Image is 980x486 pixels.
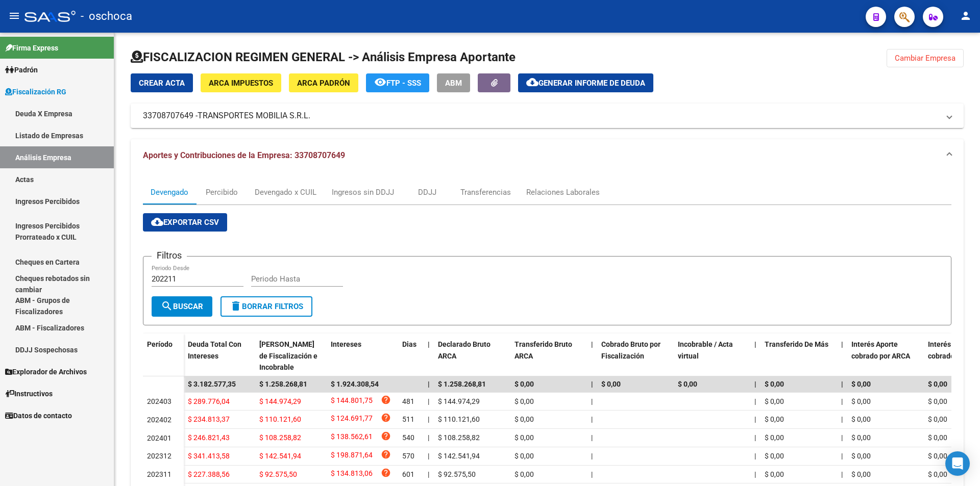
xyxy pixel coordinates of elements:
span: Aportes y Contribuciones de la Empresa: 33708707649 [143,150,345,160]
span: $ 246.821,43 [188,433,230,442]
datatable-header-cell: Transferido De Más [761,334,837,378]
span: $ 0,00 [765,415,784,423]
span: $ 0,00 [851,470,871,478]
span: 601 [402,470,414,478]
span: TRANSPORTES MOBILIA S.R.L. [198,110,310,121]
button: Crear Acta [131,73,193,92]
div: Ingresos sin DDJJ [332,187,394,198]
button: FTP - SSS [366,73,429,92]
span: | [754,433,756,442]
span: $ 0,00 [514,415,534,423]
span: Explorador de Archivos [5,366,87,377]
span: Interés Aporte cobrado por ARCA [851,340,910,360]
mat-expansion-panel-header: 33708707649 -TRANSPORTES MOBILIA S.R.L. [131,104,964,128]
span: Instructivos [5,388,53,399]
span: $ 0,00 [928,415,947,423]
span: | [428,433,429,442]
span: Generar informe de deuda [538,79,645,88]
span: | [428,340,430,348]
span: $ 227.388,56 [188,470,230,478]
div: Devengado [151,187,188,198]
span: 202312 [147,452,171,460]
span: Exportar CSV [151,218,219,227]
span: $ 144.801,75 [331,395,373,408]
span: $ 0,00 [851,397,871,405]
h1: FISCALIZACION REGIMEN GENERAL -> Análisis Empresa Aportante [131,49,516,65]
datatable-header-cell: Dias [398,334,424,378]
span: | [754,452,756,460]
span: - oschoca [81,5,132,28]
span: $ 142.541,94 [438,452,480,460]
datatable-header-cell: Cobrado Bruto por Fiscalización [597,334,674,378]
span: FTP - SSS [386,79,421,88]
span: | [841,380,843,388]
span: | [428,415,429,423]
span: $ 0,00 [765,380,784,388]
button: Borrar Filtros [220,296,312,317]
span: Firma Express [5,42,58,54]
button: Buscar [152,296,212,317]
span: | [841,415,843,423]
span: ARCA Padrón [297,79,350,88]
span: | [591,380,593,388]
span: $ 0,00 [765,397,784,405]
mat-icon: menu [8,10,20,22]
span: $ 0,00 [765,433,784,442]
datatable-header-cell: Período [143,334,184,376]
button: ARCA Padrón [289,73,358,92]
button: Exportar CSV [143,213,227,232]
span: | [591,340,593,348]
mat-expansion-panel-header: Aportes y Contribuciones de la Empresa: 33708707649 [131,139,964,172]
mat-icon: delete [230,300,242,312]
span: $ 110.121,60 [259,415,301,423]
div: Percibido [206,187,238,198]
i: help [381,431,391,441]
datatable-header-cell: Incobrable / Acta virtual [674,334,750,378]
span: $ 142.541,94 [259,452,301,460]
div: Relaciones Laborales [526,187,600,198]
span: 570 [402,452,414,460]
span: $ 92.575,50 [438,470,476,478]
span: $ 108.258,82 [259,433,301,442]
span: | [754,340,756,348]
span: 202311 [147,470,171,478]
span: $ 0,00 [928,470,947,478]
span: $ 0,00 [765,452,784,460]
span: $ 0,00 [514,397,534,405]
span: $ 144.974,29 [259,397,301,405]
span: | [841,433,843,442]
button: ABM [437,73,470,92]
span: $ 341.413,58 [188,452,230,460]
i: help [381,395,391,405]
span: $ 0,00 [928,380,947,388]
span: | [841,340,843,348]
span: ABM [445,79,462,88]
div: Transferencias [460,187,511,198]
span: $ 0,00 [928,397,947,405]
span: $ 1.924.308,54 [331,380,379,388]
span: Fiscalización RG [5,86,66,97]
span: 202402 [147,416,171,424]
i: help [381,413,391,423]
span: | [428,452,429,460]
span: $ 0,00 [514,433,534,442]
span: $ 0,00 [851,433,871,442]
button: Cambiar Empresa [887,49,964,67]
div: Devengado x CUIL [255,187,316,198]
span: | [591,433,593,442]
span: $ 1.258.268,81 [438,380,486,388]
span: $ 0,00 [851,415,871,423]
div: DDJJ [418,187,436,198]
span: $ 138.562,61 [331,431,373,445]
span: Dias [402,340,416,348]
span: $ 0,00 [851,452,871,460]
span: 481 [402,397,414,405]
span: $ 0,00 [514,380,534,388]
span: $ 134.813,06 [331,468,373,481]
span: $ 198.871,64 [331,449,373,463]
span: ARCA Impuestos [209,79,273,88]
span: | [591,452,593,460]
span: Cambiar Empresa [895,54,955,63]
span: 511 [402,415,414,423]
i: help [381,468,391,478]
